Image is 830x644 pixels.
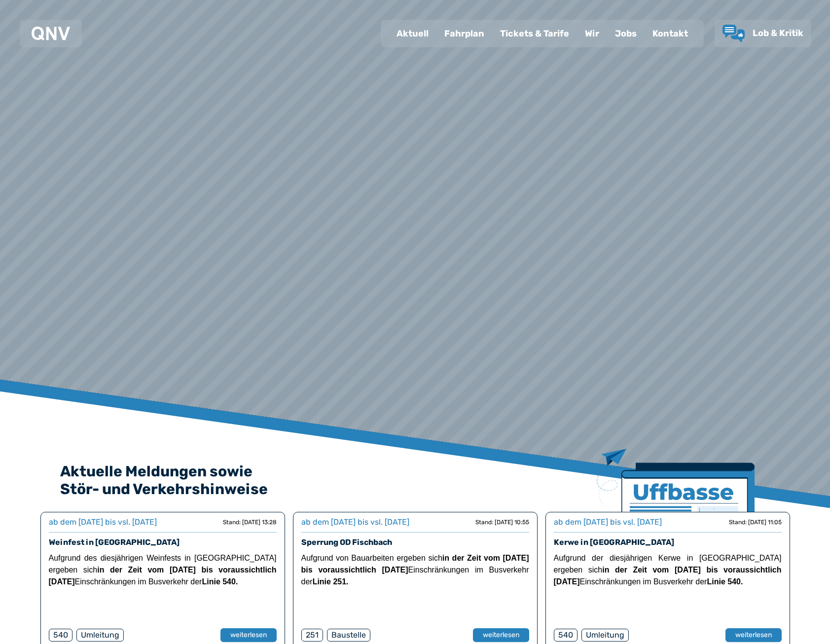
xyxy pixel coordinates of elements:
[554,629,577,642] div: 540
[597,449,755,572] img: Zeitung mit Titel Uffbase
[554,566,782,586] strong: in der Zeit vom [DATE] bis voraussichtlich [DATE]
[707,577,725,586] strong: Linie
[220,628,277,642] button: weiterlesen
[554,516,662,528] div: ab dem [DATE] bis vsl. [DATE]
[49,629,72,642] div: 540
[607,21,645,46] a: Jobs
[436,21,492,46] a: Fahrplan
[76,629,124,642] div: Umleitung
[725,628,782,642] button: weiterlesen
[492,21,577,46] a: Tickets & Tarife
[301,516,409,528] div: ab dem [DATE] bis vsl. [DATE]
[645,21,696,46] a: Kontakt
[32,24,70,43] a: QNV Logo
[727,577,743,586] strong: 540.
[49,537,180,547] a: Weinfest in [GEOGRAPHIC_DATA]
[49,516,157,528] div: ab dem [DATE] bis vsl. [DATE]
[389,21,436,46] a: Aktuell
[49,554,277,586] span: Aufgrund des diesjährigen Weinfests in [GEOGRAPHIC_DATA] ergeben sich Einschränkungen im Busverke...
[49,566,277,586] strong: in der Zeit vom [DATE] bis voraussichtlich [DATE]
[753,28,803,38] span: Lob & Kritik
[301,537,392,547] a: Sperrung OD Fischbach
[581,629,629,642] div: Umleitung
[327,629,370,642] div: Baustelle
[473,628,529,642] button: weiterlesen
[301,629,323,642] div: 251
[554,537,674,547] a: Kerwe in [GEOGRAPHIC_DATA]
[313,577,349,586] strong: Linie 251.
[32,27,70,40] img: QNV Logo
[722,25,803,42] a: Lob & Kritik
[223,518,277,526] div: Stand: [DATE] 13:28
[554,554,782,586] span: Aufgrund der diesjährigen Kerwe in [GEOGRAPHIC_DATA] ergeben sich Einschränkungen im Busverkehr der
[60,463,770,498] h2: Aktuelle Meldungen sowie Stör- und Verkehrshinweise
[577,21,607,46] a: Wir
[301,554,529,586] span: Aufgrund von Bauarbeiten ergeben sich Einschränkungen im Busverkehr der
[729,518,782,526] div: Stand: [DATE] 11:05
[475,518,529,526] div: Stand: [DATE] 10:55
[202,577,238,586] strong: Linie 540.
